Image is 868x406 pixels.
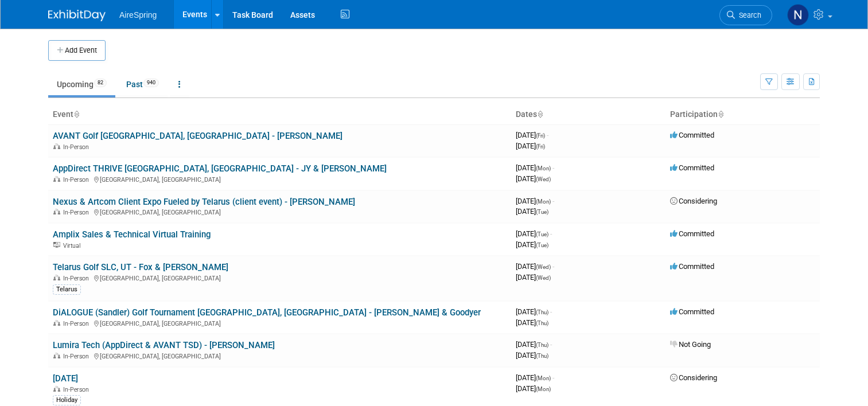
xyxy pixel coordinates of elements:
[547,131,548,139] span: -
[670,307,714,316] span: Committed
[516,131,548,139] span: [DATE]
[516,351,548,360] span: [DATE]
[516,307,552,316] span: [DATE]
[53,275,60,280] img: In-Person Event
[143,79,159,87] span: 940
[53,373,78,384] a: [DATE]
[516,318,548,327] span: [DATE]
[536,143,545,150] span: (Fri)
[670,340,711,349] span: Not Going
[73,110,79,119] a: Sort by Event Name
[53,351,507,360] div: [GEOGRAPHIC_DATA], [GEOGRAPHIC_DATA]
[48,73,115,95] a: Upcoming82
[516,273,551,282] span: [DATE]
[53,307,481,318] a: DiALOGUE (Sandler) Golf Tournament [GEOGRAPHIC_DATA], [GEOGRAPHIC_DATA] - [PERSON_NAME] & Goodyer
[53,229,211,240] a: Amplix Sales & Technical Virtual Training
[536,231,548,237] span: (Tue)
[718,110,723,119] a: Sort by Participation Type
[719,5,772,25] a: Search
[787,4,809,26] img: Natalie Pyron
[118,73,168,95] a: Past940
[63,320,92,327] span: In-Person
[670,373,717,382] span: Considering
[53,340,275,350] a: Lumira Tech (AppDirect & AVANT TSD) - [PERSON_NAME]
[53,353,60,358] img: In-Person Event
[536,242,548,248] span: (Tue)
[53,284,81,295] div: Telarus
[516,262,554,271] span: [DATE]
[63,143,92,151] span: In-Person
[516,142,545,150] span: [DATE]
[63,275,92,282] span: In-Person
[536,275,551,281] span: (Wed)
[552,373,554,382] span: -
[670,262,714,271] span: Committed
[516,384,551,393] span: [DATE]
[665,105,820,124] th: Participation
[536,176,551,182] span: (Wed)
[53,273,507,282] div: [GEOGRAPHIC_DATA], [GEOGRAPHIC_DATA]
[516,207,548,216] span: [DATE]
[63,209,92,216] span: In-Person
[63,353,92,360] span: In-Person
[53,262,228,272] a: Telarus Golf SLC, UT - Fox & [PERSON_NAME]
[537,110,543,119] a: Sort by Start Date
[536,375,551,381] span: (Mon)
[670,229,714,238] span: Committed
[536,165,551,171] span: (Mon)
[53,197,355,207] a: Nexus & Artcom Client Expo Fueled by Telarus (client event) - [PERSON_NAME]
[63,176,92,184] span: In-Person
[94,79,107,87] span: 82
[550,229,552,238] span: -
[516,240,548,249] span: [DATE]
[53,143,60,149] img: In-Person Event
[53,395,81,405] div: Holiday
[516,229,552,238] span: [DATE]
[63,386,92,393] span: In-Person
[53,320,60,326] img: In-Person Event
[48,105,511,124] th: Event
[536,132,545,139] span: (Fri)
[735,11,761,19] span: Search
[670,131,714,139] span: Committed
[552,262,554,271] span: -
[552,163,554,172] span: -
[536,353,548,359] span: (Thu)
[53,176,60,182] img: In-Person Event
[53,174,507,184] div: [GEOGRAPHIC_DATA], [GEOGRAPHIC_DATA]
[552,197,554,205] span: -
[536,320,548,326] span: (Thu)
[516,163,554,172] span: [DATE]
[53,131,342,141] a: AVANT Golf [GEOGRAPHIC_DATA], [GEOGRAPHIC_DATA] - [PERSON_NAME]
[53,386,60,392] img: In-Person Event
[536,264,551,270] span: (Wed)
[516,174,551,183] span: [DATE]
[670,197,717,205] span: Considering
[516,373,554,382] span: [DATE]
[536,386,551,392] span: (Mon)
[511,105,665,124] th: Dates
[516,340,552,349] span: [DATE]
[550,307,552,316] span: -
[536,209,548,215] span: (Tue)
[53,318,507,327] div: [GEOGRAPHIC_DATA], [GEOGRAPHIC_DATA]
[53,242,60,248] img: Virtual Event
[48,10,106,21] img: ExhibitDay
[63,242,84,249] span: Virtual
[48,40,106,61] button: Add Event
[670,163,714,172] span: Committed
[53,163,387,174] a: AppDirect THRIVE [GEOGRAPHIC_DATA], [GEOGRAPHIC_DATA] - JY & [PERSON_NAME]
[119,10,157,19] span: AireSpring
[550,340,552,349] span: -
[536,309,548,315] span: (Thu)
[536,342,548,348] span: (Thu)
[536,198,551,205] span: (Mon)
[53,209,60,214] img: In-Person Event
[516,197,554,205] span: [DATE]
[53,207,507,216] div: [GEOGRAPHIC_DATA], [GEOGRAPHIC_DATA]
